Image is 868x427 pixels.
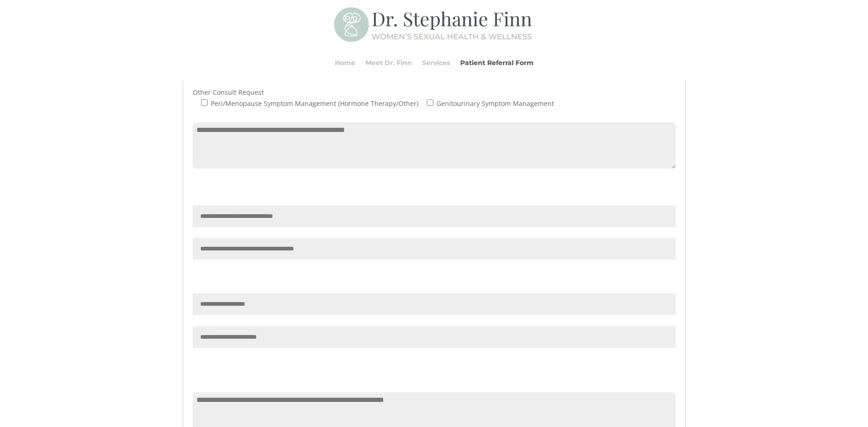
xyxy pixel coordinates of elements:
a: Services [422,45,450,80]
a: Home [335,45,355,80]
input: Genitourinary Symptom Management [427,99,433,106]
a: Meet Dr. Finn [365,45,412,80]
input: Peri/Menopause Symptom Management (Hormone Therapy/Other) [201,99,208,106]
span: Genitourinary Symptom Management [435,99,554,108]
a: Patient Referral Form [460,45,534,80]
span: Peri/Menopause Symptom Management (Hormone Therapy/Other) [209,99,418,108]
div: Other Consult Request [193,76,676,111]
